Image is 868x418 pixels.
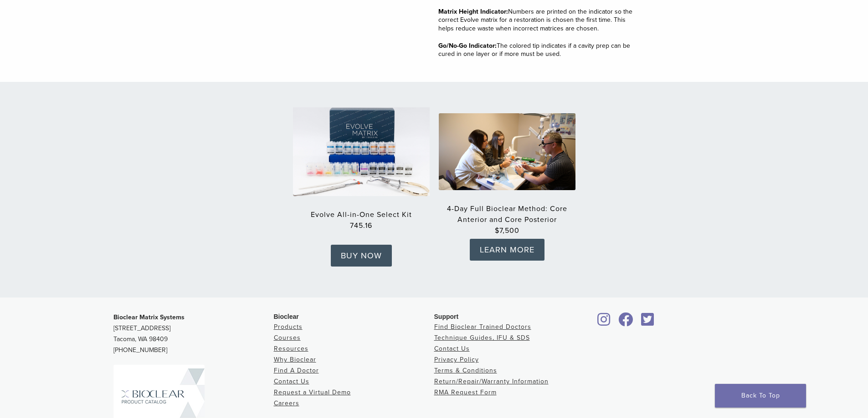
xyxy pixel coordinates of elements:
a: Careers [274,399,299,407]
a: Resources [274,345,308,353]
a: Back To Top [715,384,806,408]
a: Terms & Conditions [434,367,497,374]
a: Privacy Policy [434,356,479,363]
a: BUY NOW [331,245,392,267]
a: Find A Doctor [274,367,319,374]
strong: $7,500 [439,225,575,236]
a: Bioclear [616,318,637,327]
a: Bioclear [595,318,614,327]
span: Bioclear [274,313,299,320]
a: Contact Us [274,378,309,385]
p: The colored tip indicates if a cavity prep can be cured in one layer or if more must be used. [438,42,648,58]
span: Support [434,313,459,320]
a: Bioclear [638,318,657,327]
a: Request a Virtual Demo [274,388,351,396]
strong: Go/No-Go Indicator: [438,42,497,50]
a: RMA Request Form [434,388,497,396]
strong: Matrix Height Indicator: [438,8,508,15]
a: Courses [274,334,301,342]
a: 4-Day Full Bioclear Method: Core Anterior and Core Posterior$7,500 [439,204,575,236]
a: Why Bioclear [274,356,316,363]
a: Contact Us [434,345,470,353]
a: Find Bioclear Trained Doctors [434,323,531,331]
p: [STREET_ADDRESS] Tacoma, WA 98409 [PHONE_NUMBER] [113,312,274,356]
a: Products [274,323,303,331]
a: LEARN MORE [470,239,544,261]
a: Technique Guides, IFU & SDS [434,334,530,342]
a: Return/Repair/Warranty Information [434,378,549,385]
a: Evolve All-in-One Select Kit745.16 [293,210,430,231]
p: Numbers are printed on the indicator so the correct Evolve matrix for a restoration is chosen the... [438,8,648,33]
strong: Bioclear Matrix Systems [113,313,185,321]
strong: 745.16 [293,220,430,231]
